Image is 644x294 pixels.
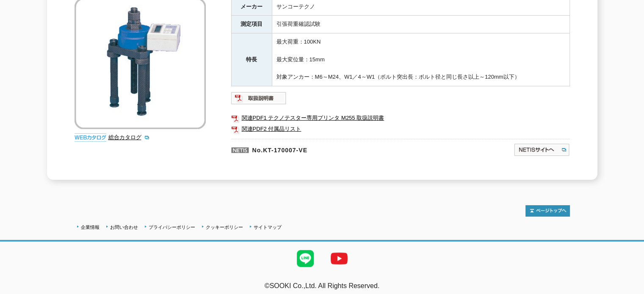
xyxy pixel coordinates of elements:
[514,143,570,157] img: NETISサイトへ
[231,91,287,105] img: 取扱説明書
[272,16,569,33] td: 引張荷重確認試験
[81,225,100,230] a: 企業情報
[525,205,570,217] img: トップページへ
[254,225,282,230] a: サイトマップ
[108,134,150,140] a: 総合カタログ
[231,33,272,86] th: 特長
[231,124,570,135] a: 関連PDF2 付属品リスト
[206,225,243,230] a: クッキーポリシー
[231,113,570,124] a: 関連PDF1 テクノテスター専用プリンタ M255 取扱説明書
[231,97,287,103] a: 取扱説明書
[75,133,106,142] img: webカタログ
[322,242,356,275] img: YouTube
[149,225,195,230] a: プライバシーポリシー
[231,139,432,159] p: No.KT-170007-VE
[272,33,569,86] td: 最大荷重：100KN 最大変位量：15mm 対象アンカー：M6～M24、W1／4～W1（ボルト突出長：ボルト径と同じ長さ以上～120mm以下）
[288,242,322,275] img: LINE
[110,225,138,230] a: お問い合わせ
[231,16,272,33] th: 測定項目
